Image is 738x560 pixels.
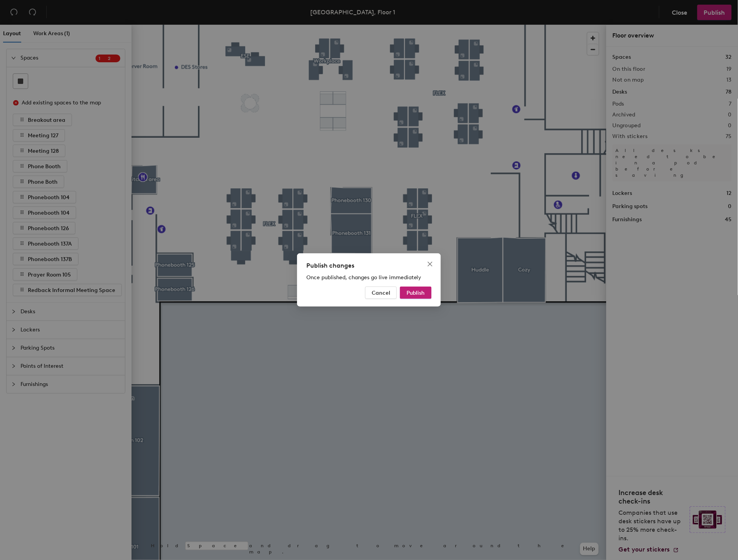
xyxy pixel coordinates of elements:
span: Close [424,261,436,267]
span: Once published, changes go live immediately [306,274,422,281]
span: Publish [407,290,425,296]
button: Cancel [365,287,397,299]
span: Cancel [372,290,390,296]
span: close [427,261,433,267]
button: Publish [400,287,432,299]
div: Publish changes [306,261,432,270]
button: Close [424,258,436,270]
